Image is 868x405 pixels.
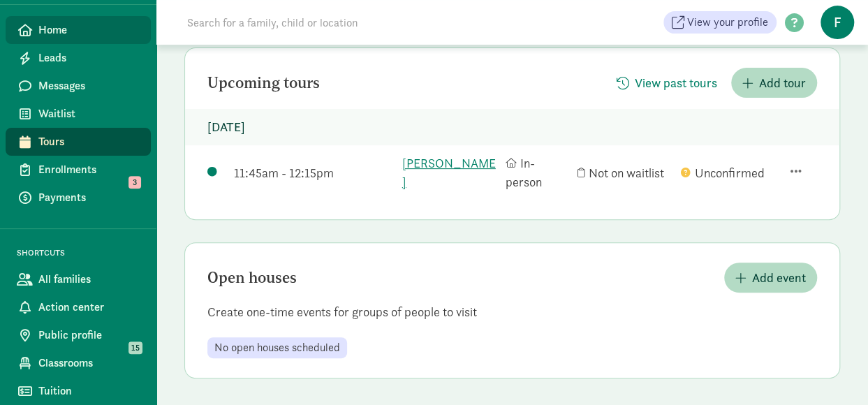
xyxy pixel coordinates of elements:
a: Public profile [6,321,151,349]
a: Tours 3 [6,128,151,156]
span: 3 [128,176,141,189]
span: Messages [38,78,140,94]
a: Home [6,16,151,44]
span: Tours [38,133,140,150]
span: Tuition [38,383,140,399]
span: Add tour [759,73,806,92]
span: All families [38,271,140,288]
a: Payments [6,184,151,212]
div: Not on waitlist [578,163,675,182]
span: No open houses scheduled [214,341,340,354]
span: Enrollments [38,161,140,178]
span: Leads [38,50,140,66]
a: Enrollments [6,156,151,184]
span: Home [38,22,140,38]
span: Classrooms [38,355,140,371]
span: Action center [38,299,140,316]
a: Leads [6,44,151,72]
button: Add tour [731,68,817,98]
span: View your profile [687,14,768,31]
a: [PERSON_NAME] [402,154,499,191]
a: Action center 15 [6,293,151,321]
a: Classrooms [6,349,151,377]
div: Unconfirmed [681,163,778,182]
span: 15 [128,341,142,354]
h2: Upcoming tours [207,75,320,91]
iframe: Chat Widget [798,338,868,405]
span: Payments [38,189,140,206]
a: All families [6,265,151,293]
button: View past tours [605,68,728,98]
span: View past tours [635,73,717,92]
button: Add event [724,263,817,293]
p: [DATE] [185,109,839,145]
span: f [821,6,854,39]
p: Create one-time events for groups of people to visit [185,304,839,321]
span: Public profile [38,327,140,344]
span: Waitlist [38,105,140,122]
a: Tuition [6,377,151,405]
a: View past tours [605,75,728,91]
span: Add event [752,268,806,287]
h2: Open houses [207,270,297,286]
a: View your profile [663,11,777,34]
input: Search for a family, child or location [179,8,571,36]
div: In-person [506,154,570,191]
div: 11:45am - 12:15pm [234,163,395,182]
a: Messages [6,72,151,100]
a: Waitlist [6,100,151,128]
